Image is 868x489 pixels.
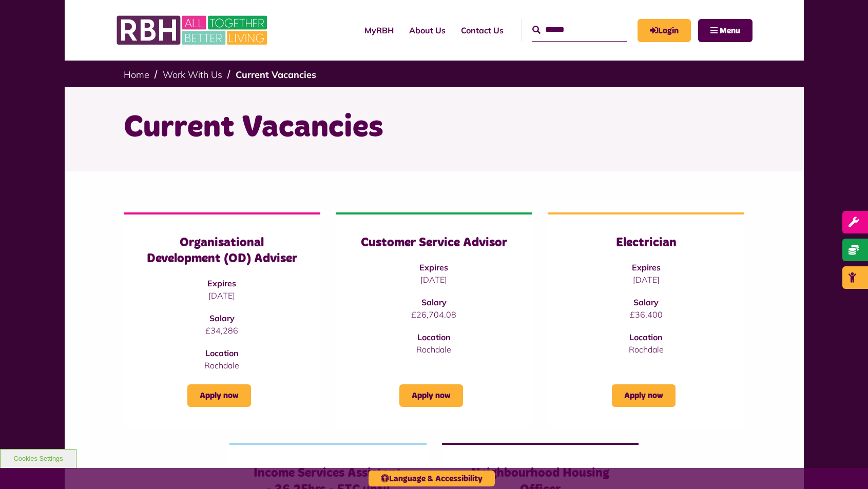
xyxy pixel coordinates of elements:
a: Home [124,69,149,81]
h3: Organisational Development (OD) Adviser [144,235,300,267]
button: Navigation [698,19,753,42]
span: Menu [720,27,740,35]
strong: Expires [419,262,448,272]
strong: Location [417,332,451,342]
strong: Location [205,348,239,358]
img: RBH [116,10,270,50]
a: Apply now [187,384,251,407]
iframe: Netcall Web Assistant for live chat [822,443,868,489]
p: £34,286 [144,324,300,337]
p: Rochdale [356,343,512,356]
a: Contact Us [453,16,511,44]
p: [DATE] [144,289,300,302]
h3: Customer Service Advisor [356,235,512,251]
h1: Current Vacancies [124,108,745,148]
a: Work With Us [163,69,222,81]
a: Apply now [399,384,463,407]
a: About Us [401,16,453,44]
p: £26,704.08 [356,308,512,321]
button: Language & Accessibility [369,471,495,486]
a: Current Vacancies [236,69,316,81]
h3: Electrician [568,235,724,251]
strong: Expires [207,278,236,288]
a: MyRBH [638,19,691,42]
a: Apply now [612,384,676,407]
strong: Salary [421,297,447,307]
strong: Salary [209,313,235,323]
p: Rochdale [568,343,724,356]
p: [DATE] [356,273,512,286]
strong: Expires [632,262,661,272]
strong: Salary [633,297,659,307]
p: £36,400 [568,308,724,321]
strong: Location [629,332,663,342]
a: MyRBH [357,16,401,44]
p: [DATE] [568,273,724,286]
p: Rochdale [144,359,300,371]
